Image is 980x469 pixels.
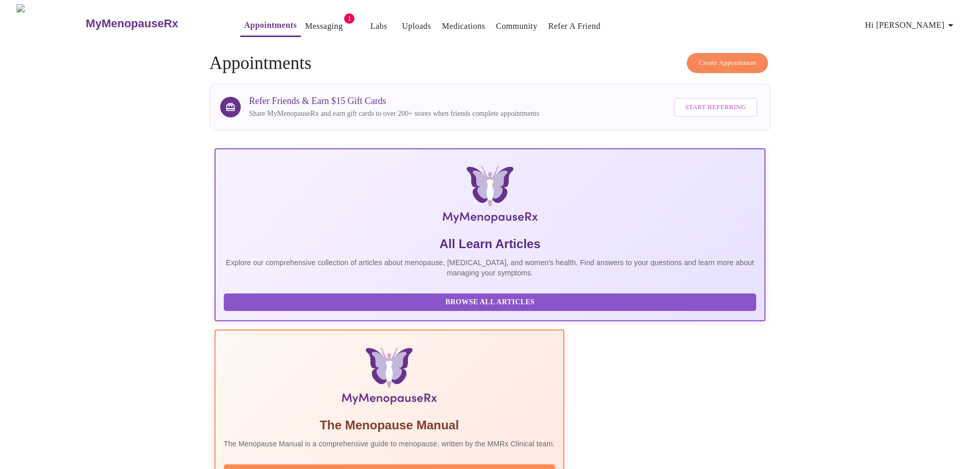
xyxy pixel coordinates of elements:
[305,19,343,33] a: Messaging
[307,166,673,228] img: MyMenopauseRx Logo
[438,16,489,37] button: Medications
[224,257,756,278] p: Explore our comprehensive collection of articles about menopause, [MEDICAL_DATA], and women's hea...
[224,297,759,306] a: Browse All Articles
[240,15,301,37] button: Appointments
[301,16,347,37] button: Messaging
[674,98,757,117] button: Start Referring
[276,347,502,409] img: Menopause Manual
[699,57,756,69] span: Create Appointment
[209,53,771,74] h4: Appointments
[86,17,179,30] h3: MyMenopauseRx
[16,4,84,43] img: MyMenopauseRx Logo
[370,19,387,33] a: Labs
[865,18,957,32] span: Hi [PERSON_NAME]
[402,19,431,33] a: Uploads
[492,16,542,37] button: Community
[671,93,760,122] a: Start Referring
[685,101,746,113] span: Start Referring
[84,6,219,42] a: MyMenopauseRx
[496,19,538,33] a: Community
[362,16,395,37] button: Labs
[398,16,435,37] button: Uploads
[224,236,756,252] h5: All Learn Articles
[687,53,768,73] button: Create Appointment
[548,19,601,33] a: Refer a Friend
[442,19,485,33] a: Medications
[224,439,555,449] p: The Menopause Manual is a comprehensive guide to menopause, written by the MMRx Clinical team.
[244,18,297,32] a: Appointments
[234,296,746,309] span: Browse All Articles
[249,109,539,119] p: Share MyMenopauseRx and earn gift cards to over 200+ stores when friends complete appointments
[249,96,539,107] h3: Refer Friends & Earn $15 Gift Cards
[224,293,756,311] button: Browse All Articles
[861,15,961,36] button: Hi [PERSON_NAME]
[224,417,555,433] h5: The Menopause Manual
[344,13,354,24] span: 1
[544,16,605,37] button: Refer a Friend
